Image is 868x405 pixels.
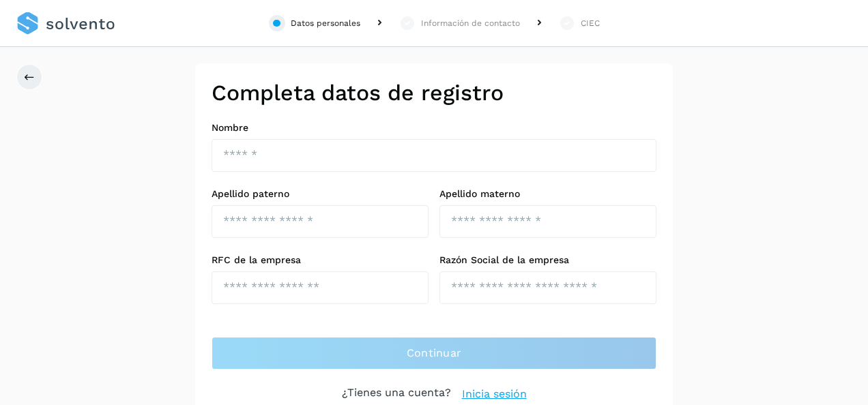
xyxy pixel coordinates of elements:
[291,17,360,29] div: Datos personales
[212,254,429,266] label: RFC de la empresa
[212,337,656,370] button: Continuar
[342,386,451,402] p: ¿Tienes una cuenta?
[212,188,429,200] label: Apellido paterno
[439,254,656,266] label: Razón Social de la empresa
[421,17,520,29] div: Información de contacto
[212,80,656,106] h2: Completa datos de registro
[212,122,656,134] label: Nombre
[439,188,656,200] label: Apellido materno
[581,17,600,29] div: CIEC
[462,386,527,402] a: Inicia sesión
[407,346,462,361] span: Continuar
